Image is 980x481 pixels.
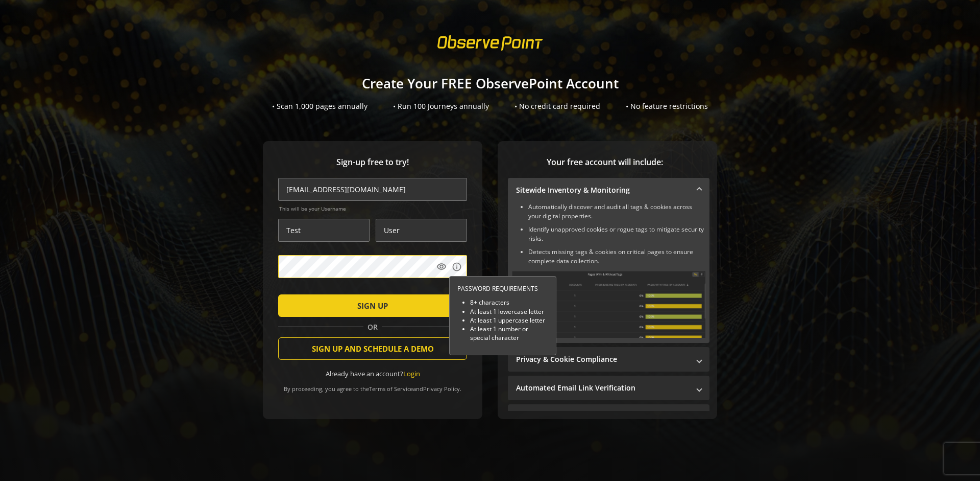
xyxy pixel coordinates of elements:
mat-icon: info [452,262,462,272]
div: • Scan 1,000 pages annually [272,101,367,111]
li: At least 1 uppercase letter [470,316,548,325]
span: SIGN UP AND SCHEDULE A DEMO [312,339,434,358]
a: Terms of Service [369,385,413,393]
div: PASSWORD REQUIREMENTS [457,284,548,293]
button: SIGN UP [278,294,467,317]
li: 8+ characters [470,298,548,307]
mat-expansion-panel-header: Sitewide Inventory & Monitoring [508,178,709,202]
a: Login [403,369,420,378]
img: Sitewide Inventory & Monitoring [512,271,705,338]
div: • Run 100 Journeys annually [393,101,489,111]
button: SIGN UP AND SCHEDULE A DEMO [278,337,467,360]
li: At least 1 number or special character [470,325,548,342]
span: OR [363,322,382,332]
mat-panel-title: Privacy & Cookie Compliance [516,354,689,364]
a: Privacy Policy [423,385,460,393]
mat-icon: visibility [436,262,447,272]
mat-expansion-panel-header: Automated Email Link Verification [508,376,709,400]
div: Sitewide Inventory & Monitoring [508,202,709,343]
div: By proceeding, you agree to the and . [278,378,467,393]
span: SIGN UP [357,296,388,315]
div: • No credit card required [514,101,600,111]
span: Sign-up free to try! [278,156,467,168]
input: Last Name * [376,219,467,242]
mat-expansion-panel-header: Privacy & Cookie Compliance [508,347,709,372]
span: This will be your Username [279,205,467,212]
li: Identify unapproved cookies or rogue tags to mitigate security risks. [528,225,705,243]
span: Your free account will include: [508,156,702,168]
div: Already have an account? [278,369,467,379]
mat-panel-title: Sitewide Inventory & Monitoring [516,185,689,195]
li: At least 1 lowercase letter [470,307,548,316]
mat-panel-title: Automated Email Link Verification [516,383,689,393]
li: Automatically discover and audit all tags & cookies across your digital properties. [528,202,705,221]
li: Detects missing tags & cookies on critical pages to ensure complete data collection. [528,247,705,266]
div: • No feature restrictions [626,101,708,111]
mat-expansion-panel-header: Performance Monitoring with Web Vitals [508,404,709,429]
input: First Name * [278,219,370,242]
input: Email Address (name@work-email.com) * [278,178,467,201]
